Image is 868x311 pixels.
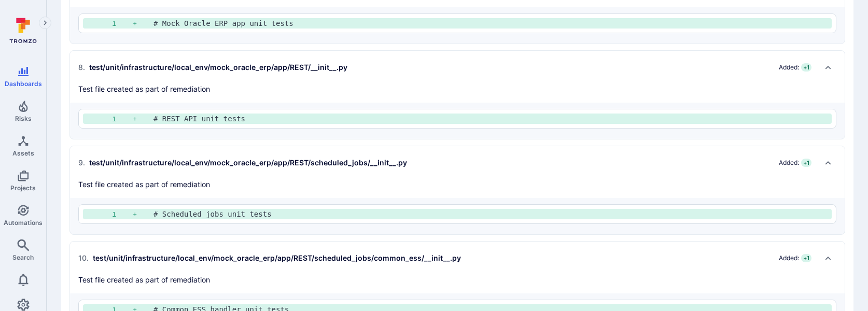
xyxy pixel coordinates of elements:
[78,158,407,168] div: test/unit/infrastructure/local_env/mock_oracle_erp/app/REST/scheduled_jobs/__init__.py
[801,159,811,167] span: + 1
[78,275,210,285] p: Test file created as part of remediation
[39,17,51,29] button: Expand navigation menu
[133,18,153,29] div: +
[70,146,845,198] div: Collapse
[78,158,85,168] span: 9 .
[10,184,36,192] span: Projects
[112,18,133,29] div: 1
[15,115,32,122] span: Risks
[133,114,153,124] div: +
[153,114,823,124] pre: # REST API unit tests
[70,242,845,293] div: Collapse
[153,18,823,29] pre: # Mock Oracle ERP app unit tests
[78,253,461,263] div: test/unit/infrastructure/local_env/mock_oracle_erp/app/REST/scheduled_jobs/common_ess/__init__.py
[12,149,34,157] span: Assets
[12,253,34,261] span: Search
[112,114,133,124] div: 1
[112,209,133,219] div: 1
[70,51,845,103] div: Collapse
[78,84,210,94] p: Test file created as part of remediation
[801,254,811,262] span: + 1
[4,219,43,227] span: Automations
[78,62,85,73] span: 8 .
[133,209,153,219] div: +
[78,62,347,73] div: test/unit/infrastructure/local_env/mock_oracle_erp/app/REST/__init__.py
[78,253,89,263] span: 10 .
[78,179,210,190] p: Test file created as part of remediation
[779,159,799,167] span: Added:
[801,63,811,72] span: + 1
[153,209,823,219] pre: # Scheduled jobs unit tests
[41,19,49,27] i: Expand navigation menu
[5,80,42,88] span: Dashboards
[779,63,799,72] span: Added:
[779,254,799,262] span: Added:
